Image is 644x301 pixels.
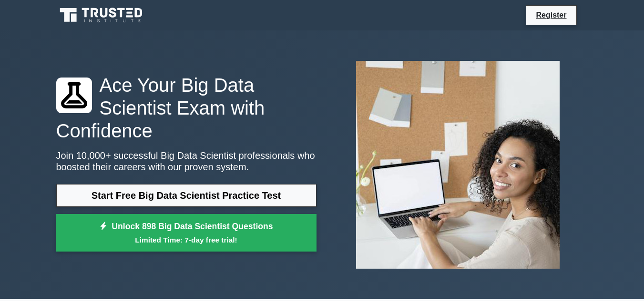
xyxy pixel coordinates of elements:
p: Join 10,000+ successful Big Data Scientist professionals who boosted their careers with our prove... [56,150,317,173]
a: Unlock 898 Big Data Scientist QuestionsLimited Time: 7-day free trial! [56,214,317,252]
a: Register [530,9,572,21]
a: Start Free Big Data Scientist Practice Test [56,184,317,207]
small: Limited Time: 7-day free trial! [68,234,305,245]
h1: Ace Your Big Data Scientist Exam with Confidence [56,74,317,142]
